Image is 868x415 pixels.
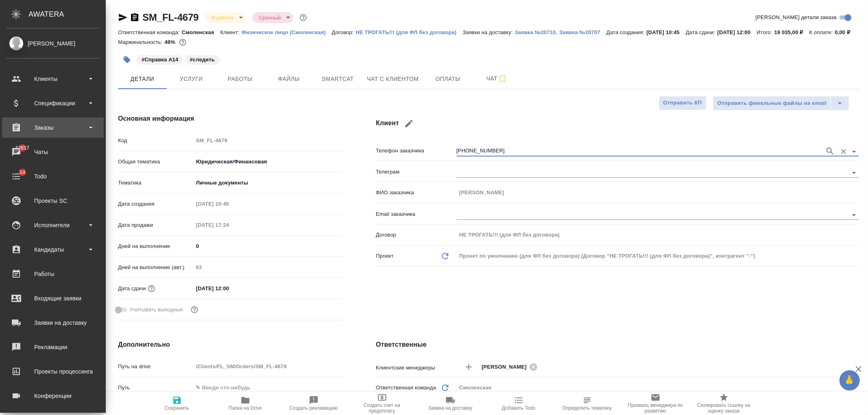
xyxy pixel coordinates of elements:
[457,187,859,198] input: Пустое поле
[164,39,177,45] p: 48%
[2,288,104,309] a: Входящие заявки
[118,51,136,69] button: Добавить тэг
[241,28,332,35] a: Физическое лицо (Смоленская)
[118,363,193,371] p: Путь на drive
[717,29,757,35] p: [DATE] 12:00
[118,39,164,45] p: Маржинальность:
[6,170,100,183] div: Todo
[659,96,706,110] button: Отправить КП
[2,313,104,333] a: Заявки на доставку
[6,122,100,134] div: Заказы
[429,74,468,84] span: Оплаты
[848,167,860,178] button: Open
[840,370,860,391] button: 🙏
[118,137,193,145] p: Код
[553,392,621,415] button: Определить тематику
[269,74,308,84] span: Файлы
[463,29,515,35] p: Заявки на доставку:
[6,268,100,280] div: Работы
[2,361,104,382] a: Проекты процессинга
[118,263,193,272] p: Дней на выполнение (авт.)
[376,189,457,197] p: ФИО заказчика
[502,405,535,411] span: Добавить Todo
[606,29,646,35] p: Дата создания:
[556,29,560,35] p: ,
[6,341,100,353] div: Рекламации
[298,12,308,23] button: Доп статусы указывают на важность/срочность заказа
[6,39,100,48] div: [PERSON_NAME]
[2,142,104,162] a: 12617Чаты
[229,405,262,411] span: Папка на Drive
[695,402,753,414] span: Скопировать ссылку на оценку заказа
[280,392,348,415] button: Создать рекламацию
[118,340,343,350] h4: Дополнительно
[774,29,809,35] p: 19 035,00 ₽
[193,382,343,393] input: ✎ Введи что-нибудь
[6,243,100,256] div: Кандидаты
[118,29,182,35] p: Ответственная команда:
[184,56,220,63] span: следить
[2,191,104,211] a: Проекты SC
[376,114,859,133] h4: Клиент
[143,392,211,415] button: Сохранить
[482,362,540,372] div: [PERSON_NAME]
[2,337,104,357] a: Рекламации
[515,29,556,35] p: Заявка №20710
[838,146,849,157] button: Очистить
[376,168,457,176] p: Телеграм
[2,166,104,187] a: 14Todo
[376,340,859,350] h4: Ответственные
[848,146,860,157] button: Open
[376,231,457,239] p: Договор
[713,96,849,111] div: split button
[376,364,457,372] p: Клиентские менеджеры
[6,73,100,85] div: Клиенты
[2,386,104,406] a: Конференции
[205,12,246,23] div: В работе
[459,357,479,377] button: Добавить менеджера
[165,405,189,411] span: Сохранить
[118,158,193,166] p: Общая тематика
[6,97,100,109] div: Спецификации
[172,74,211,84] span: Услуги
[190,56,214,64] p: #следить
[182,29,221,35] p: Смоленская
[376,252,394,260] p: Проект
[193,198,265,210] input: Пустое поле
[118,13,128,22] button: Скопировать ссылку для ЯМессенджера
[559,29,606,35] p: Заявка №20707
[848,209,860,221] button: Open
[663,98,702,108] span: Отправить КП
[209,14,236,21] button: В работе
[367,74,419,84] span: Чат с клиентом
[193,240,343,252] input: ✎ Введи что-нибудь
[6,219,100,231] div: Исполнители
[356,29,463,35] p: НЕ ТРОГАТЬ!!! (для ФЛ без договора)
[123,74,162,84] span: Детали
[193,176,343,190] div: Личные документы
[376,147,457,155] p: Телефон заказчика
[416,392,485,415] button: Заявка на доставку
[482,363,532,371] span: [PERSON_NAME]
[835,29,856,35] p: 0,00 ₽
[6,317,100,329] div: Заявки на доставку
[289,405,338,411] span: Создать рекламацию
[177,37,188,48] button: 8260.73 RUB;
[118,200,193,208] p: Дата создания
[2,264,104,284] a: Работы
[332,29,356,35] p: Договор:
[28,6,106,22] div: AWATERA
[686,29,717,35] p: Дата сдачи:
[118,114,343,124] h4: Основная информация
[193,219,265,231] input: Пустое поле
[717,99,826,108] span: Отправить финальные файлы на email
[353,402,411,414] span: Создать счет на предоплату
[252,12,293,23] div: В работе
[843,372,857,389] span: 🙏
[6,365,100,378] div: Проекты процессинга
[193,261,343,273] input: Пустое поле
[221,74,260,84] span: Работы
[318,74,357,84] span: Smartcat
[356,28,463,35] a: НЕ ТРОГАТЬ!!! (для ФЛ без договора)
[6,195,100,207] div: Проекты SC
